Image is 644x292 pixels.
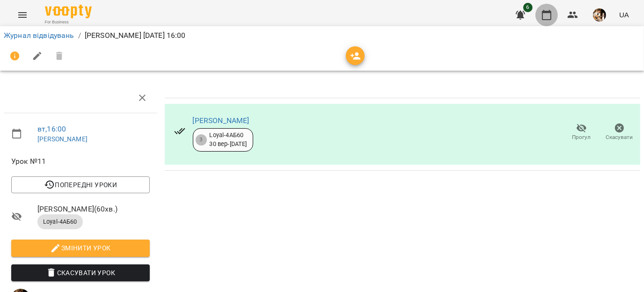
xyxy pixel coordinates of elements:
[4,30,640,41] nav: breadcrumb
[85,30,186,41] p: [PERSON_NAME] [DATE] 16:00
[193,116,249,125] a: [PERSON_NAME]
[19,179,142,190] span: Попередні уроки
[37,124,66,133] a: вт , 16:00
[11,4,34,26] button: Menu
[11,264,150,281] button: Скасувати Урок
[37,218,83,226] span: Loyal-4АБ60
[11,176,150,193] button: Попередні уроки
[45,19,92,25] span: For Business
[606,133,633,141] span: Скасувати
[615,6,633,23] button: UA
[37,135,88,143] a: [PERSON_NAME]
[37,204,150,215] span: [PERSON_NAME] ( 60 хв. )
[572,133,591,141] span: Прогул
[11,156,150,167] span: Урок №11
[19,242,142,254] span: Змінити урок
[619,10,629,20] span: UA
[593,8,606,22] img: 0162ea527a5616b79ea1cf03ccdd73a5.jpg
[19,267,142,278] span: Скасувати Урок
[11,240,150,256] button: Змінити урок
[4,31,74,40] a: Журнал відвідувань
[563,119,600,146] button: Прогул
[196,134,207,146] div: 3
[523,3,533,12] span: 6
[45,5,92,18] img: Voopty Logo
[78,30,81,41] li: /
[210,131,247,148] div: Loyal-4АБ60 30 вер - [DATE]
[600,119,638,146] button: Скасувати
